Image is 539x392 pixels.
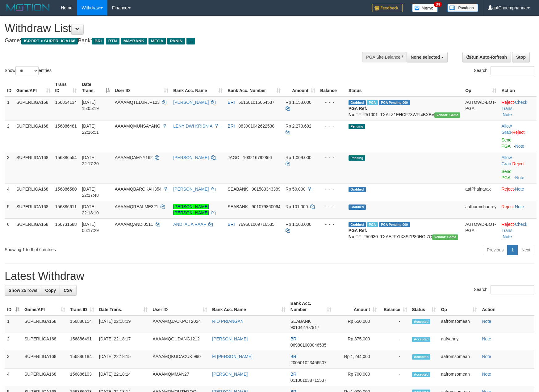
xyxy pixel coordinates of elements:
[14,96,53,120] td: SUPERLIGA168
[5,22,353,35] h1: Withdraw List
[22,315,68,333] td: SUPERLIGA168
[349,106,367,117] b: PGA Ref. No:
[434,2,442,7] span: 34
[228,222,235,227] span: BRI
[379,333,410,351] td: -
[115,187,162,192] span: AAAAMQBAROKAH354
[362,52,407,62] div: PGA Site Balance /
[150,315,210,333] td: AAAAMQJACKPOT2024
[474,285,534,294] label: Search:
[515,144,524,149] a: Note
[482,354,491,359] a: Note
[115,124,161,129] span: AAAAMQMUNSAYANG
[173,100,209,105] a: [PERSON_NAME]
[5,120,14,152] td: 2
[228,204,248,209] span: SEABANK
[499,218,537,242] td: · ·
[334,369,379,386] td: Rp 700,000
[512,130,524,135] a: Reject
[499,96,537,120] td: · ·
[447,4,478,12] img: panduan.png
[334,333,379,351] td: Rp 375,000
[501,124,512,135] a: Allow Grab
[14,79,53,96] th: Game/API: activate to sort column ascending
[499,201,537,218] td: ·
[173,124,212,129] a: LENY DWI KRISNIA
[515,204,524,209] a: Note
[283,79,318,96] th: Amount: activate to sort column ascending
[55,204,77,209] span: 156886611
[148,38,166,44] span: MEGA
[483,245,508,255] a: Previous
[14,201,53,218] td: SUPERLIGA168
[212,336,248,341] a: [PERSON_NAME]
[228,124,235,129] span: BRI
[501,137,512,149] a: Send PGA
[14,183,53,201] td: SUPERLIGA168
[501,222,527,233] a: Check Trans
[97,333,150,351] td: [DATE] 22:18:17
[367,100,378,105] span: Marked by aafsengchandara
[463,201,499,218] td: aafhormchanrey
[22,351,68,369] td: SUPERLIGA168
[411,55,440,60] span: None selected
[5,351,22,369] td: 3
[121,38,147,44] span: MAYBANK
[97,315,150,333] td: [DATE] 22:18:19
[501,155,512,166] a: Allow Grab
[412,337,431,342] span: Accepted
[349,222,366,227] span: Grabbed
[68,369,97,386] td: 156886103
[228,100,235,105] span: BRI
[334,351,379,369] td: Rp 1,244,000
[438,298,479,315] th: Op: activate to sort column ascending
[320,99,344,105] div: - - -
[68,333,97,351] td: 156886491
[346,79,463,96] th: Status
[173,222,206,227] a: ANDI AL A RAAF
[9,288,37,293] span: Show 25 rows
[503,112,512,117] a: Note
[290,343,327,348] span: Copy 069801009046535 to clipboard
[286,155,311,160] span: Rp 1.009.000
[64,288,73,293] span: CSV
[501,100,514,105] a: Reject
[14,120,53,152] td: SUPERLIGA168
[379,100,410,105] span: PGA Pending
[5,201,14,218] td: 5
[379,351,410,369] td: -
[5,244,220,253] div: Showing 1 to 6 of 6 entries
[320,204,344,210] div: - - -
[55,155,77,160] span: 156886554
[173,187,209,192] a: [PERSON_NAME]
[5,270,534,282] h1: Latest Withdraw
[482,336,491,341] a: Note
[290,336,298,341] span: BRI
[5,369,22,386] td: 4
[334,315,379,333] td: Rp 650,000
[286,187,306,192] span: Rp 50.000
[290,325,319,330] span: Copy 901042707917 to clipboard
[115,155,153,160] span: AAAAMQAMYY162
[14,152,53,183] td: SUPERLIGA168
[517,245,534,255] a: Next
[491,66,534,75] input: Search:
[320,123,344,129] div: - - -
[82,204,99,215] span: [DATE] 22:18:10
[346,218,463,242] td: TF_250930_TXAEJFYIX8SZP86HGI7Q
[432,234,458,240] span: Vendor URL: https://trx31.1velocity.biz
[482,372,491,377] a: Note
[5,315,22,333] td: 1
[320,154,344,161] div: - - -
[112,79,171,96] th: User ID: activate to sort column ascending
[79,79,112,96] th: Date Trans.: activate to sort column descending
[22,333,68,351] td: SUPERLIGA168
[210,298,288,315] th: Bank Acc. Name: activate to sort column ascending
[5,333,22,351] td: 2
[512,161,524,166] a: Reject
[438,315,479,333] td: aafromsomean
[499,183,537,201] td: ·
[463,96,499,120] td: AUTOWD-BOT-PGA
[5,152,14,183] td: 3
[412,4,438,12] img: Button%20Memo.svg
